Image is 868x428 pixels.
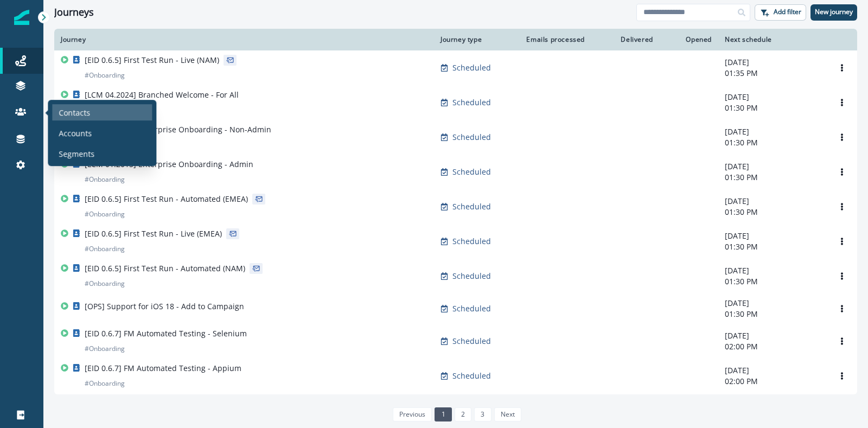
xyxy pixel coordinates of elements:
[833,129,851,145] button: Options
[725,92,820,103] p: [DATE]
[54,324,857,359] a: [EID 0.6.7] FM Automated Testing - Selenium#OnboardingScheduled-[DATE]02:00 PMOptions
[85,228,222,239] p: [EID 0.6.5] First Test Run - Live (EMEA)
[435,407,451,421] a: Page 1 is your current page
[54,155,857,189] a: [LCM 01.2015] Enterprise Onboarding - Admin#OnboardingScheduled-[DATE]01:30 PMOptions
[52,145,152,162] a: Segments
[452,62,491,73] p: Scheduled
[85,378,125,389] p: # Onboarding
[85,174,125,185] p: # Onboarding
[725,137,820,148] p: 01:30 PM
[455,407,471,421] a: Page 2
[725,298,820,309] p: [DATE]
[833,60,851,76] button: Options
[85,301,244,312] p: [OPS] Support for iOS 18 - Add to Campaign
[85,263,245,274] p: [EID 0.6.5] First Test Run - Automated (NAM)
[833,164,851,180] button: Options
[755,4,806,21] button: Add filter
[54,189,857,224] a: [EID 0.6.5] First Test Run - Automated (EMEA)#OnboardingScheduled-[DATE]01:30 PMOptions
[452,201,491,212] p: Scheduled
[54,293,857,324] a: [OPS] Support for iOS 18 - Add to CampaignScheduled-[DATE]01:30 PMOptions
[452,132,491,143] p: Scheduled
[833,268,851,284] button: Options
[61,35,427,44] div: Journey
[85,90,239,100] p: [LCM 04.2024] Branched Welcome - For All
[85,70,125,81] p: # Onboarding
[441,35,509,44] div: Journey type
[833,333,851,349] button: Options
[54,224,857,259] a: [EID 0.6.5] First Test Run - Live (EMEA)#OnboardingScheduled-[DATE]01:30 PMOptions
[598,35,653,44] div: Delivered
[833,368,851,384] button: Options
[522,35,585,44] div: Emails processed
[54,85,857,120] a: [LCM 04.2024] Branched Welcome - For All#OnboardingScheduled-[DATE]01:30 PMOptions
[452,271,491,282] p: Scheduled
[725,103,820,113] p: 01:30 PM
[815,8,853,16] p: New journey
[54,359,857,393] a: [EID 0.6.7] FM Automated Testing - Appium#OnboardingScheduled-[DATE]02:00 PMOptions
[725,365,820,376] p: [DATE]
[725,126,820,137] p: [DATE]
[85,194,248,205] p: [EID 0.6.5] First Test Run - Automated (EMEA)
[14,10,29,25] img: Inflection
[725,172,820,183] p: 01:30 PM
[725,265,820,276] p: [DATE]
[54,259,857,293] a: [EID 0.6.5] First Test Run - Automated (NAM)#OnboardingScheduled-[DATE]01:30 PMOptions
[725,207,820,218] p: 01:30 PM
[725,35,820,44] div: Next schedule
[833,301,851,317] button: Options
[390,407,521,421] ul: Pagination
[725,376,820,387] p: 02:00 PM
[725,68,820,79] p: 01:35 PM
[725,309,820,320] p: 01:30 PM
[494,407,521,421] a: Next page
[59,148,94,159] p: Segments
[725,241,820,252] p: 01:30 PM
[833,94,851,111] button: Options
[833,233,851,250] button: Options
[725,57,820,68] p: [DATE]
[725,161,820,172] p: [DATE]
[54,120,857,155] a: [LCM 01.2015] Enterprise Onboarding - Non-Admin#OnboardingScheduled-[DATE]01:30 PMOptions
[725,330,820,341] p: [DATE]
[452,97,491,108] p: Scheduled
[452,236,491,247] p: Scheduled
[452,336,491,347] p: Scheduled
[54,50,857,85] a: [EID 0.6.5] First Test Run - Live (NAM)#OnboardingScheduled-[DATE]01:35 PMOptions
[725,341,820,352] p: 02:00 PM
[774,8,801,16] p: Add filter
[52,125,152,141] a: Accounts
[85,124,271,135] p: [LCM 01.2015] Enterprise Onboarding - Non-Admin
[725,276,820,287] p: 01:30 PM
[833,199,851,215] button: Options
[59,127,92,139] p: Accounts
[85,343,125,354] p: # Onboarding
[85,209,125,220] p: # Onboarding
[452,303,491,314] p: Scheduled
[725,196,820,207] p: [DATE]
[52,104,152,120] a: Contacts
[474,407,491,421] a: Page 3
[85,55,219,66] p: [EID 0.6.5] First Test Run - Live (NAM)
[810,4,857,21] button: New journey
[54,7,94,18] h1: Journeys
[85,244,125,254] p: # Onboarding
[666,35,712,44] div: Opened
[452,167,491,177] p: Scheduled
[725,231,820,241] p: [DATE]
[54,393,857,428] a: [EID 0.6.8] Invite Your Team#OnboardingScheduled-[DATE]02:00 PMOptions
[452,370,491,381] p: Scheduled
[85,328,247,339] p: [EID 0.6.7] FM Automated Testing - Selenium
[85,278,125,289] p: # Onboarding
[85,159,253,170] p: [LCM 01.2015] Enterprise Onboarding - Admin
[59,107,90,118] p: Contacts
[85,363,241,374] p: [EID 0.6.7] FM Automated Testing - Appium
